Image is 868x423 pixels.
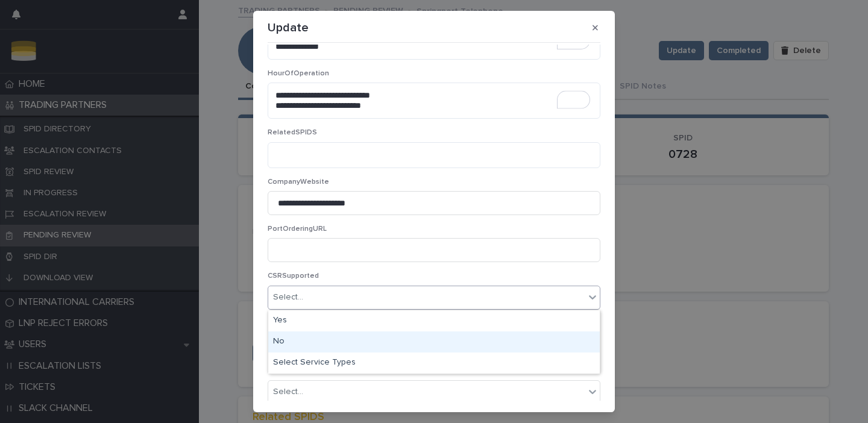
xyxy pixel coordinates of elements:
div: No [268,331,600,352]
p: Update [268,20,309,35]
span: CSRSupported [268,272,319,280]
span: RelatedSPIDS [268,129,317,136]
div: Select... [273,386,303,398]
span: HourOfOperation [268,70,329,77]
div: Yes [268,310,600,331]
textarea: To enrich screen reader interactions, please activate Accessibility in Grammarly extension settings [268,83,600,119]
div: Select Service Types [268,352,600,374]
div: Select... [273,291,303,304]
span: CompanyWebsite [268,178,329,186]
span: PortOrderingURL [268,225,327,233]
